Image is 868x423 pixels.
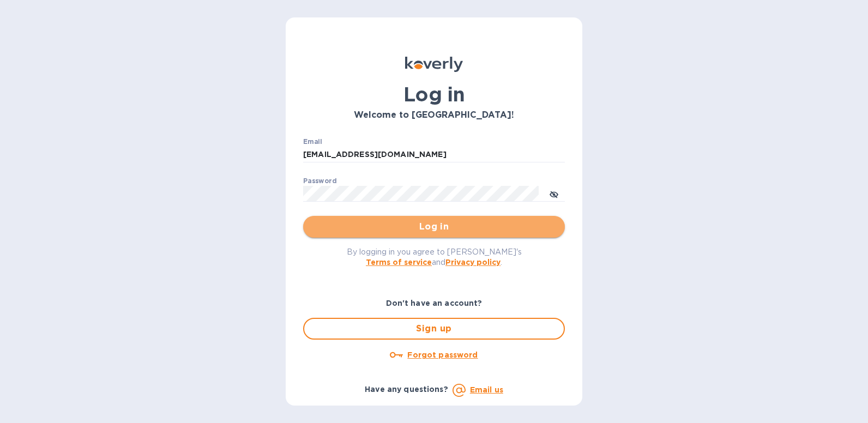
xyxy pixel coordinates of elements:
[312,220,556,233] span: Log in
[347,247,522,267] span: By logging in you agree to [PERSON_NAME]'s and .
[470,385,503,394] a: Email us
[303,83,565,106] h1: Log in
[386,299,483,307] b: Don't have an account?
[303,318,565,340] button: Sign up
[303,147,565,163] input: Enter email address
[543,183,565,204] button: toggle password visibility
[303,216,565,238] button: Log in
[366,258,432,267] a: Terms of service
[303,138,322,145] label: Email
[313,322,555,335] span: Sign up
[365,385,448,394] b: Have any questions?
[407,351,478,359] u: Forgot password
[445,258,501,267] a: Privacy policy
[303,178,336,184] label: Password
[303,110,565,120] h3: Welcome to [GEOGRAPHIC_DATA]!
[405,57,463,72] img: Koverly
